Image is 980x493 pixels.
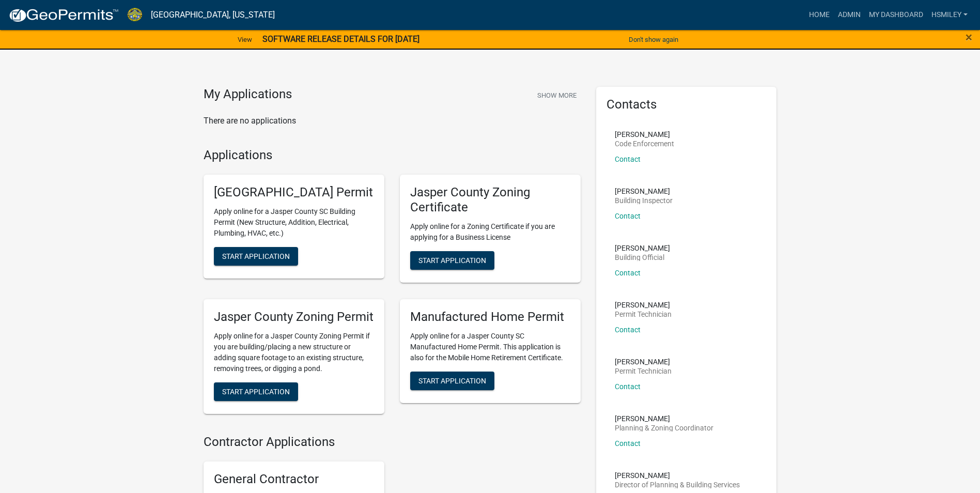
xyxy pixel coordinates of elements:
p: [PERSON_NAME] [615,415,713,422]
span: Start Application [418,376,486,384]
a: My Dashboard [865,5,927,25]
a: Admin [834,5,865,25]
h5: Jasper County Zoning Certificate [410,185,570,215]
p: Building Inspector [615,197,673,204]
p: Planning & Zoning Coordinator [615,424,713,432]
wm-workflow-list-section: Applications [204,148,581,422]
a: hsmiley [927,5,972,25]
a: Home [805,5,834,25]
a: Contact [615,439,641,448]
button: Start Application [214,247,298,266]
p: Apply online for a Zoning Certificate if you are applying for a Business License [410,221,570,243]
p: Permit Technician [615,367,672,375]
p: Apply online for a Jasper County Zoning Permit if you are building/placing a new structure or add... [214,331,374,374]
h5: Contacts [606,97,767,112]
span: × [966,30,972,44]
button: Show More [533,87,581,104]
a: Contact [615,382,641,391]
p: Code Enforcement [615,140,674,147]
p: Permit Technician [615,311,672,318]
span: Start Application [222,252,290,260]
h4: Contractor Applications [204,435,581,450]
p: Apply online for a Jasper County SC Manufactured Home Permit. This application is also for the Mo... [410,331,570,363]
a: Contact [615,212,641,220]
img: Jasper County, South Carolina [127,8,143,22]
span: Start Application [222,387,290,395]
p: Director of Planning & Building Services [615,481,740,488]
p: There are no applications [204,115,581,127]
p: [PERSON_NAME] [615,131,674,138]
button: Don't show again [625,31,682,48]
p: Apply online for a Jasper County SC Building Permit (New Structure, Addition, Electrical, Plumbin... [214,206,374,239]
a: View [234,31,256,48]
a: Contact [615,269,641,277]
button: Start Application [214,382,298,401]
p: Building Official [615,254,670,261]
span: Start Application [418,256,486,264]
a: Contact [615,326,641,334]
h5: General Contractor [214,472,374,487]
p: [PERSON_NAME] [615,244,670,252]
h5: Manufactured Home Permit [410,310,570,325]
button: Start Application [410,372,494,390]
p: [PERSON_NAME] [615,358,672,365]
button: Start Application [410,251,494,270]
h4: Applications [204,148,581,163]
h5: [GEOGRAPHIC_DATA] Permit [214,185,374,200]
button: Close [966,31,972,43]
p: [PERSON_NAME] [615,472,740,479]
a: Contact [615,155,641,163]
p: [PERSON_NAME] [615,301,672,309]
strong: SOFTWARE RELEASE DETAILS FOR [DATE] [262,34,419,44]
h4: My Applications [204,87,292,102]
p: [PERSON_NAME] [615,188,673,195]
a: [GEOGRAPHIC_DATA], [US_STATE] [151,6,275,24]
h5: Jasper County Zoning Permit [214,310,374,325]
